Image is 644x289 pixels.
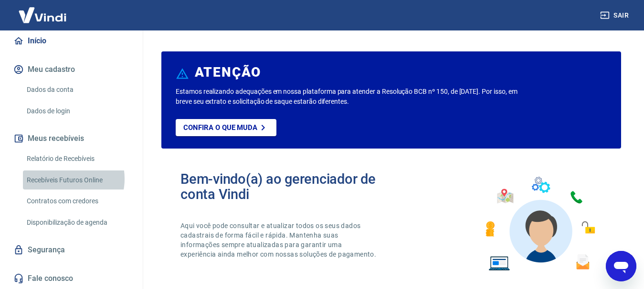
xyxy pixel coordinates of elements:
button: Sair [598,7,633,24]
a: Confira o que muda [176,119,276,136]
img: Vindi [11,0,74,30]
a: Dados de login [23,101,131,121]
button: Meu cadastro [11,59,131,80]
iframe: Botão para abrir a janela de mensagens [606,251,636,281]
a: Fale conosco [11,268,131,289]
a: Relatório de Recebíveis [23,149,131,169]
p: Aqui você pode consultar e atualizar todos os seus dados cadastrais de forma fácil e rápida. Mant... [180,221,378,259]
p: Estamos realizando adequações em nossa plataforma para atender a Resolução BCB nº 150, de [DATE].... [176,87,520,107]
a: Disponibilização de agenda [23,213,131,232]
h6: ATENÇÃO [195,68,261,77]
button: Meus recebíveis [11,128,131,149]
a: Contratos com credores [23,191,131,211]
a: Segurança [11,239,131,260]
a: Dados da conta [23,80,131,100]
img: Imagem de um avatar masculino com diversos icones exemplificando as funcionalidades do gerenciado... [477,171,602,277]
a: Recebíveis Futuros Online [23,170,131,190]
p: Confira o que muda [183,123,257,132]
h2: Bem-vindo(a) ao gerenciador de conta Vindi [180,171,391,202]
a: Início [11,30,131,51]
